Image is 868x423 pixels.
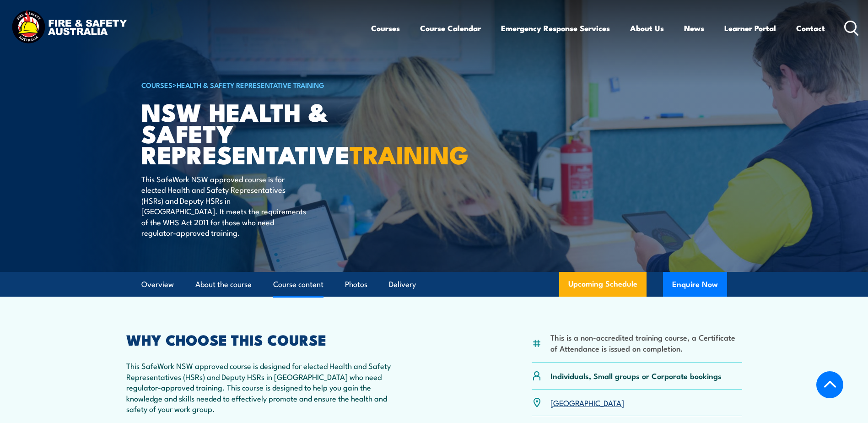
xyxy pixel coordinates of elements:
a: Courses [371,16,400,40]
a: [GEOGRAPHIC_DATA] [550,397,624,408]
a: Emergency Response Services [501,16,610,40]
h2: WHY CHOOSE THIS COURSE [126,333,394,346]
a: Learner Portal [724,16,776,40]
a: Upcoming Schedule [559,272,647,297]
a: Photos [345,272,367,297]
a: News [684,16,704,40]
a: Contact [796,16,825,40]
h6: > [141,79,367,90]
a: Overview [141,272,174,297]
p: Individuals, Small groups or Corporate bookings [550,370,722,381]
a: Health & Safety Representative Training [177,80,324,90]
strong: TRAINING [350,135,469,173]
h1: NSW Health & Safety Representative [141,101,367,165]
a: Course content [273,272,323,297]
a: About the course [195,272,252,297]
button: Enquire Now [663,272,727,297]
a: Delivery [389,272,416,297]
p: This SafeWork NSW approved course is for elected Health and Safety Representatives (HSRs) and Dep... [141,174,308,238]
a: About Us [630,16,664,40]
a: Course Calendar [420,16,481,40]
li: This is a non-accredited training course, a Certificate of Attendance is issued on completion. [550,332,742,353]
a: COURSES [141,80,173,90]
p: This SafeWork NSW approved course is designed for elected Health and Safety Representatives (HSRs... [126,360,394,414]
